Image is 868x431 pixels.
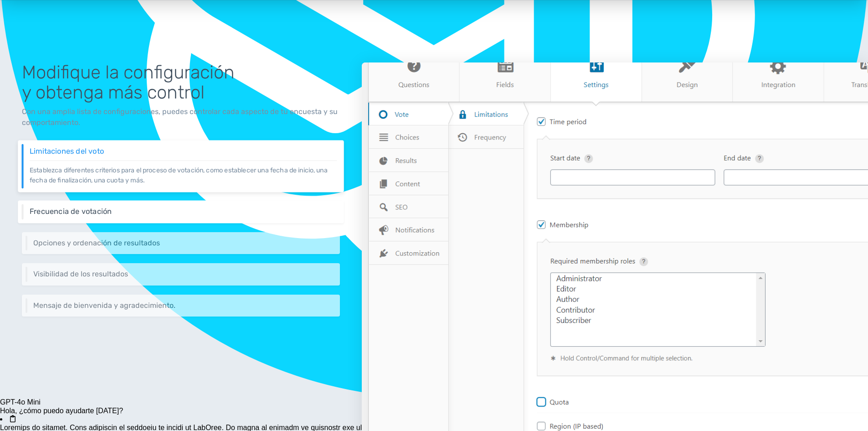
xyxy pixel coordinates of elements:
font: Opciones y ordenación de resultados [33,239,160,247]
font: Modifique la configuración [22,62,235,83]
font: y obtenga más control [22,82,205,103]
font: Frecuencia de votación [30,207,112,216]
font: Mensaje de bienvenida y agradecimiento. [33,301,175,310]
font: Visibilidad de los resultados [33,270,128,278]
font: Establezca diferentes criterios para el proceso de votación, como establecer una fecha de inicio,... [30,166,328,184]
font: Con una amplia lista de configuraciones, puedes controlar cada aspecto de tu encuesta y su compor... [22,107,338,127]
font: Limitaciones del voto [30,147,104,156]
